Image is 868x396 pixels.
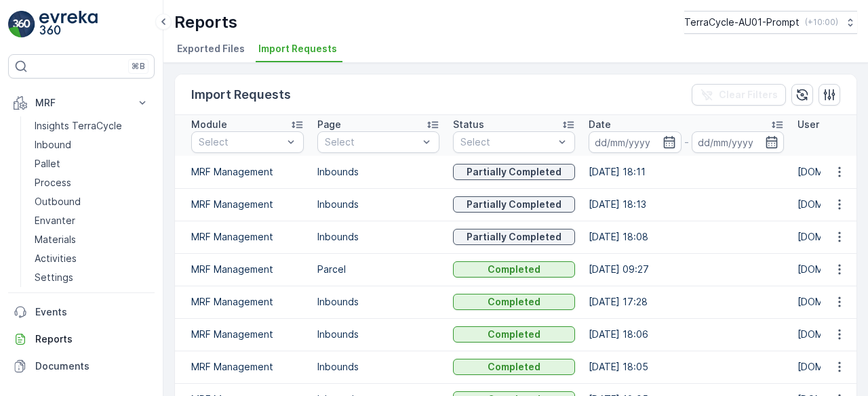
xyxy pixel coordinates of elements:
p: Envanter [35,214,75,227]
button: Completed [453,294,575,310]
p: Settings [35,271,73,284]
p: ( +10:00 ) [805,17,838,28]
p: Inbounds [317,328,439,341]
a: Outbound [29,192,155,211]
span: Import Requests [258,42,337,56]
p: MRF Management [191,198,304,211]
p: Parcel [317,263,439,276]
p: - [684,134,689,150]
button: Partially Completed [453,196,575,213]
p: MRF Management [191,165,304,179]
p: Completed [488,360,540,374]
p: Documents [35,359,149,373]
td: [DATE] 18:11 [582,156,791,188]
button: Completed [453,359,575,375]
p: Inbounds [317,360,439,374]
img: logo [8,11,35,38]
p: MRF Management [191,360,304,374]
p: Page [317,118,341,131]
p: Partially Completed [467,230,561,244]
input: dd/mm/yyyy [589,131,682,153]
button: TerraCycle-AU01-Prompt(+10:00) [684,11,857,34]
button: Completed [453,326,575,343]
button: Partially Completed [453,229,575,245]
a: Reports [8,326,155,353]
p: MRF Management [191,295,304,309]
button: Partially Completed [453,164,575,180]
p: User [797,118,819,131]
p: Select [325,135,418,149]
p: Events [35,305,149,319]
p: Reports [35,332,149,346]
p: Inbounds [317,165,439,179]
input: dd/mm/yyyy [692,131,785,153]
a: Pallet [29,154,155,173]
p: Partially Completed [467,165,561,179]
p: Completed [488,295,540,309]
p: ⌘B [132,61,145,72]
td: [DATE] 09:27 [582,253,791,286]
p: Module [191,118,227,131]
p: Partially Completed [467,198,561,211]
a: Documents [8,353,155,380]
td: [DATE] 17:28 [582,286,791,318]
p: Completed [488,328,540,341]
p: MRF Management [191,230,304,244]
a: Insights TerraCycle [29,116,155,135]
a: Inbound [29,135,155,154]
td: [DATE] 18:05 [582,351,791,383]
p: Reports [174,12,237,33]
p: Select [199,135,283,149]
p: Completed [488,263,540,276]
p: TerraCycle-AU01-Prompt [684,16,800,29]
td: [DATE] 18:13 [582,188,791,221]
p: Clear Filters [719,88,778,102]
p: MRF Management [191,263,304,276]
p: Inbounds [317,198,439,211]
p: Date [589,118,611,131]
a: Settings [29,268,155,287]
a: Materials [29,230,155,249]
p: Inbound [35,138,71,152]
a: Process [29,173,155,192]
a: Events [8,299,155,326]
p: Insights TerraCycle [35,119,122,133]
p: Status [453,118,484,131]
span: Exported Files [177,42,245,56]
p: Outbound [35,195,81,208]
p: Inbounds [317,230,439,244]
p: Materials [35,233,76,246]
p: Pallet [35,157,60,171]
button: Completed [453,261,575,278]
img: logo_light-DOdMpM7g.png [39,11,98,38]
p: Select [460,135,554,149]
p: Import Requests [191,85,291,104]
p: Process [35,176,71,190]
a: Activities [29,249,155,268]
p: MRF Management [191,328,304,341]
p: Inbounds [317,295,439,309]
a: Envanter [29,211,155,230]
td: [DATE] 18:06 [582,318,791,351]
p: Activities [35,252,77,265]
button: MRF [8,89,155,116]
p: MRF [35,96,127,110]
button: Clear Filters [692,84,786,106]
td: [DATE] 18:08 [582,221,791,253]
